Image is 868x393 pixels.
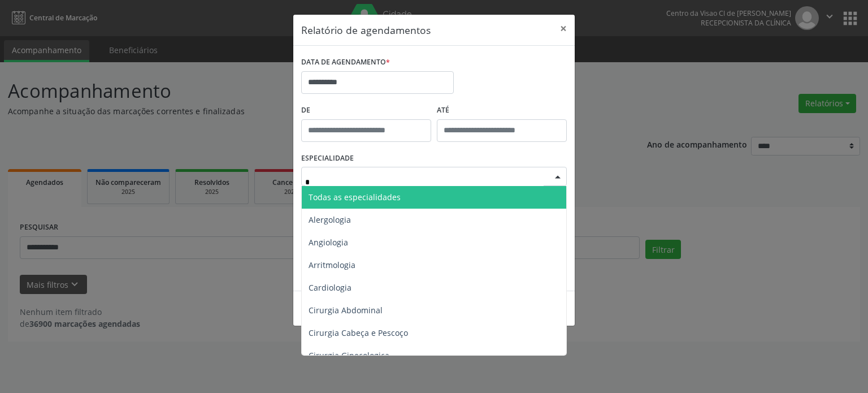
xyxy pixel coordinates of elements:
[309,260,355,270] span: Arritmologia
[309,214,351,225] span: Alergologia
[309,237,348,248] span: Angiologia
[309,192,401,202] span: Todas as especialidades
[301,102,431,119] label: De
[552,15,575,42] button: Close
[309,350,389,361] span: Cirurgia Ginecologica
[301,23,431,37] h5: Relatório de agendamentos
[309,327,408,338] span: Cirurgia Cabeça e Pescoço
[309,282,351,293] span: Cardiologia
[437,102,567,119] label: ATÉ
[301,54,390,71] label: DATA DE AGENDAMENTO
[301,150,354,167] label: ESPECIALIDADE
[309,305,383,316] span: Cirurgia Abdominal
